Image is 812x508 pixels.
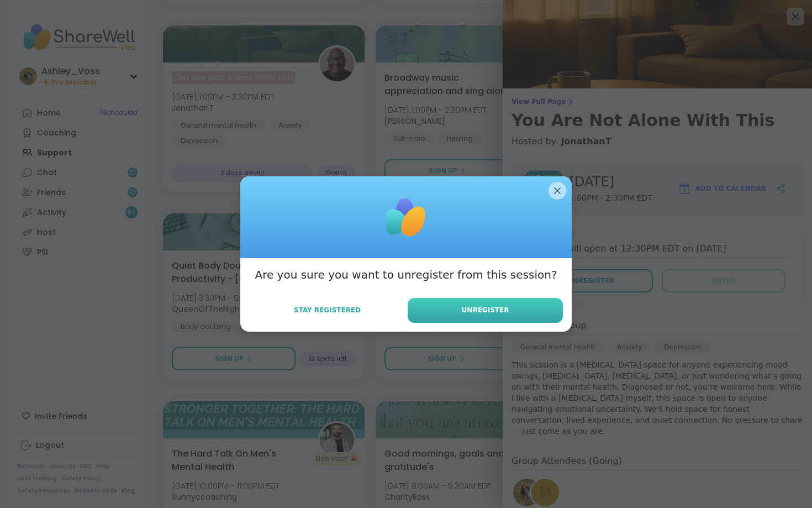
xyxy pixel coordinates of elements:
[408,298,563,323] button: Unregister
[462,305,509,315] span: Unregister
[255,267,557,282] h3: Are you sure you want to unregister from this session?
[249,298,405,322] button: Stay Registered
[294,305,361,315] span: Stay Registered
[378,190,434,245] img: ShareWell Logomark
